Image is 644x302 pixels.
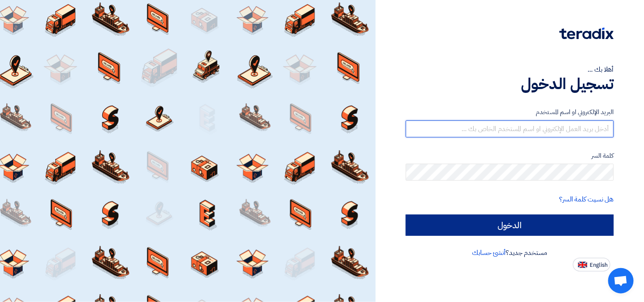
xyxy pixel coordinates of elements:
input: أدخل بريد العمل الإلكتروني او اسم المستخدم الخاص بك ... [406,120,614,137]
img: en-US.png [578,262,588,268]
div: Open chat [608,268,634,294]
div: أهلا بك ... [406,64,614,75]
div: مستخدم جديد؟ [406,248,614,258]
h1: تسجيل الدخول [406,75,614,93]
a: أنشئ حسابك [472,248,506,258]
label: البريد الإلكتروني او اسم المستخدم [406,107,614,117]
label: كلمة السر [406,151,614,161]
input: الدخول [406,215,614,236]
button: English [573,258,610,271]
span: English [590,262,608,268]
img: Teradix logo [560,28,614,39]
a: هل نسيت كلمة السر؟ [560,194,614,204]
